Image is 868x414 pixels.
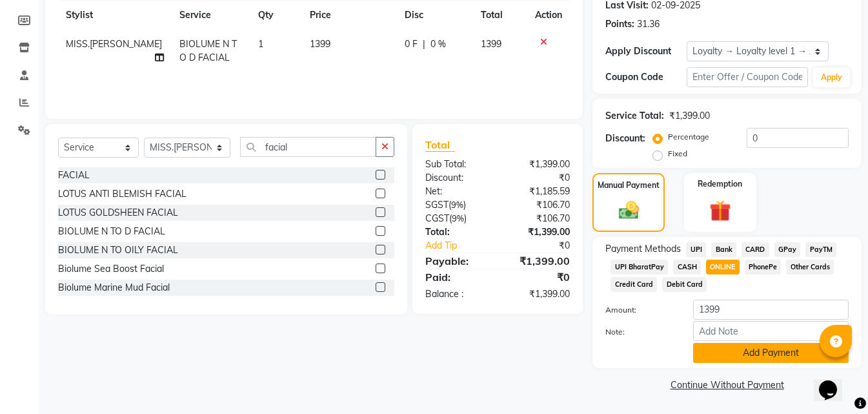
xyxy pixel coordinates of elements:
th: Action [527,1,570,30]
span: CARD [742,242,769,257]
span: MISS.[PERSON_NAME] [66,38,162,50]
th: Stylist [58,1,172,30]
span: 0 % [430,37,446,51]
div: Paid: [416,269,498,285]
div: Sub Total: [416,158,498,171]
div: Total: [416,225,498,239]
span: Debit Card [662,277,707,292]
div: ₹1,399.00 [498,158,580,171]
div: ( ) [416,212,498,225]
label: Redemption [698,178,742,190]
label: Note: [596,326,683,338]
span: 1399 [481,38,501,50]
div: Discount: [605,132,645,145]
th: Disc [397,1,473,30]
div: Balance : [416,287,498,301]
span: SGST [425,199,449,211]
span: PhonePe [745,260,782,274]
div: Biolume Sea Boost Facial [58,262,164,276]
span: UPI [686,242,706,257]
span: 9% [452,213,464,223]
div: ₹1,399.00 [498,225,580,239]
label: Percentage [668,131,709,143]
div: Apply Discount [605,45,687,58]
span: ONLINE [706,260,740,274]
a: Continue Without Payment [595,378,859,392]
div: ₹1,399.00 [669,109,710,123]
th: Price [302,1,397,30]
span: | [423,37,425,51]
div: Discount: [416,171,498,185]
th: Qty [250,1,303,30]
span: Bank [711,242,736,257]
div: LOTUS ANTI BLEMISH FACIAL [58,187,187,201]
span: Credit Card [611,277,657,292]
span: BIOLUME N TO D FACIAL [179,38,237,63]
div: Payable: [416,253,498,269]
iframe: chat widget [814,362,855,401]
img: _cash.svg [612,199,645,222]
span: Other Cards [786,260,834,274]
input: Enter Offer / Coupon Code [687,67,808,87]
div: ( ) [416,198,498,212]
div: Biolume Marine Mud Facial [58,281,170,295]
span: 1399 [310,38,330,50]
span: CGST [425,212,449,224]
div: ₹106.70 [498,198,580,212]
button: Add Payment [693,343,849,363]
input: Amount [693,300,849,320]
div: LOTUS GOLDSHEEN FACIAL [58,206,178,220]
span: 0 F [405,37,418,51]
span: Total [425,138,455,152]
th: Total [473,1,527,30]
div: Coupon Code [605,70,687,84]
span: PayTM [805,242,836,257]
button: Apply [813,68,850,87]
div: BIOLUME N TO D FACIAL [58,225,165,238]
div: ₹106.70 [498,212,580,225]
div: ₹0 [498,269,580,285]
div: Net: [416,185,498,198]
div: ₹0 [498,171,580,185]
div: Points: [605,17,634,31]
label: Manual Payment [598,180,660,191]
div: BIOLUME N TO OILY FACIAL [58,243,178,257]
div: ₹1,185.59 [498,185,580,198]
span: 1 [258,38,263,50]
img: _gift.svg [703,198,738,224]
div: 31.36 [637,17,660,31]
div: Service Total: [605,109,664,123]
div: ₹0 [511,239,580,253]
span: GPay [774,242,801,257]
div: ₹1,399.00 [498,287,580,301]
label: Fixed [668,148,687,160]
span: UPI BharatPay [611,260,668,274]
span: CASH [673,260,701,274]
span: Payment Methods [605,242,681,256]
span: 9% [451,200,463,210]
a: Add Tip [416,239,512,253]
input: Search or Scan [240,137,376,157]
input: Add Note [693,321,849,341]
label: Amount: [596,304,683,316]
div: ₹1,399.00 [498,253,580,269]
div: FACIAL [58,169,90,182]
th: Service [172,1,250,30]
